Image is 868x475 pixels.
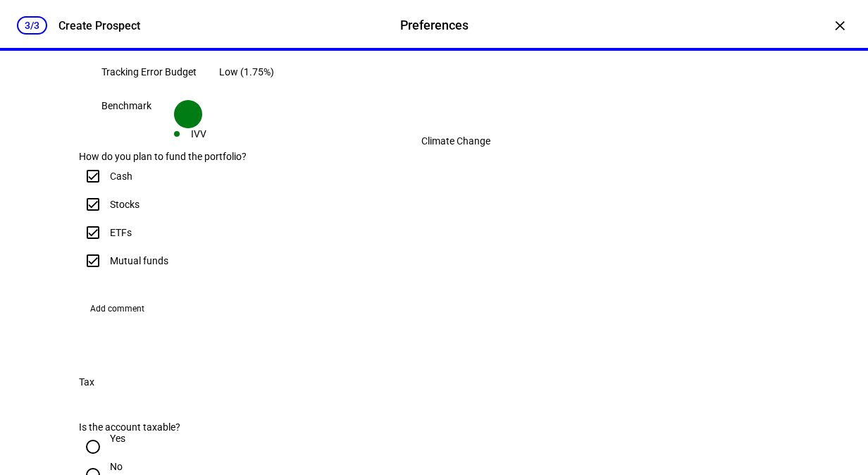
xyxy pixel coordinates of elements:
div: Create Prospect [58,19,140,32]
div: IVV [191,128,206,140]
div: Benchmark [101,100,151,111]
span: Add comment [90,297,144,320]
div: No [110,461,123,472]
div: Climate Change [416,132,496,149]
div: Low (1.75%) [219,66,274,78]
div: Preferences [400,16,469,35]
button: Add comment [79,297,156,320]
div: Tax [79,376,94,388]
div: ETFs [110,227,132,238]
div: Yes [110,433,125,444]
div: How do you plan to fund the portfolio? [79,151,576,162]
div: Stocks [110,199,139,210]
div: Cash [110,171,132,182]
div: Tracking Error Budget [101,66,197,78]
div: × [829,14,851,37]
div: 3/3 [17,16,47,35]
div: Mutual funds [110,255,168,266]
div: Is the account taxable? [79,421,576,433]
